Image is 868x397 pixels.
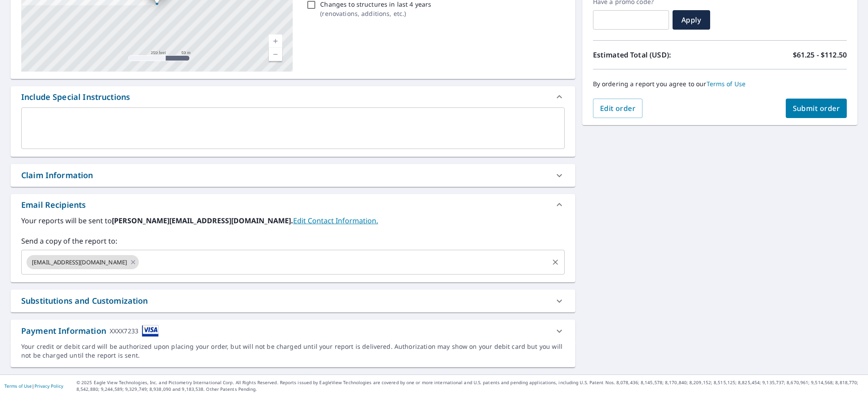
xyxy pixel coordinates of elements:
[4,383,32,389] a: Terms of Use
[76,379,864,393] p: © 2025 Eagle View Technologies, Inc. and Pictometry International Corp. All Rights Reserved. Repo...
[793,50,847,60] p: $61.25 - $112.50
[11,290,575,312] div: Substitutions and Customization
[786,99,847,118] button: Submit order
[11,320,575,342] div: Payment InformationXXXX7233cardImage
[707,80,746,88] a: Terms of Use
[110,325,138,337] div: XXXX7233
[21,342,565,360] div: Your credit or debit card will be authorized upon placing your order, but will not be charged unt...
[21,169,93,181] div: Claim Information
[593,99,643,118] button: Edit order
[27,255,139,269] div: [EMAIL_ADDRESS][DOMAIN_NAME]
[11,86,575,107] div: Include Special Instructions
[4,383,63,389] p: |
[680,15,703,25] span: Apply
[21,215,565,226] label: Your reports will be sent to
[112,216,293,225] b: [PERSON_NAME][EMAIL_ADDRESS][DOMAIN_NAME].
[600,103,636,113] span: Edit order
[21,325,159,337] div: Payment Information
[549,256,562,268] button: Clear
[673,10,710,30] button: Apply
[21,199,86,211] div: Email Recipients
[11,164,575,187] div: Claim Information
[142,325,159,337] img: cardImage
[293,216,378,225] a: EditContactInfo
[269,34,282,48] a: Current Level 17, Zoom In
[793,103,840,113] span: Submit order
[21,295,148,307] div: Substitutions and Customization
[21,91,130,103] div: Include Special Instructions
[21,236,565,246] label: Send a copy of the report to:
[269,48,282,61] a: Current Level 17, Zoom Out
[320,9,431,18] p: ( renovations, additions, etc. )
[593,80,847,88] p: By ordering a report you agree to our
[593,50,720,60] p: Estimated Total (USD):
[27,258,132,267] span: [EMAIL_ADDRESS][DOMAIN_NAME]
[34,383,63,389] a: Privacy Policy
[11,194,575,215] div: Email Recipients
